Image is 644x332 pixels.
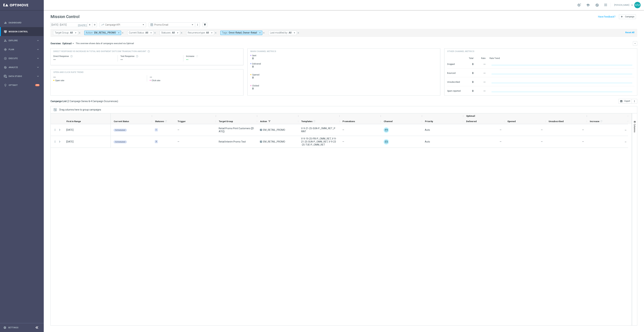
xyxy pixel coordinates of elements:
span: Auto [425,129,430,131]
button: more_vert [53,128,57,131]
img: Optimail [384,139,389,145]
a: Mission Control [9,27,40,36]
colored-tag: Scheduled [114,128,127,132]
span: Delivered [466,120,477,123]
div: -- [53,58,115,62]
button: Data Studio keyboard_arrow_right [4,75,40,78]
span: EM_RETAIL_PROMO [263,128,285,131]
div: Unsubscribed [447,79,461,84]
div: This overview shows data of campaigns executed via Optimail [76,42,134,45]
i: track_changes [4,66,7,69]
div: Mission Control [4,27,40,36]
span: — [342,140,344,143]
div: Dashboard [4,18,40,27]
div: Rate [477,57,486,60]
i: arrow_drop_down [72,42,75,45]
span: Clicked [252,84,259,87]
a: [PERSON_NAME]keyboard_arrow_down [614,3,634,8]
i: [DATE] [78,23,87,26]
h1: Mission Control [50,14,79,19]
button: close [78,31,81,35]
span: Trigger [178,120,186,123]
i: arrow_drop_down [150,31,153,34]
span: 0 [252,65,261,68]
span: A [260,129,262,131]
div: Total [465,57,473,60]
div: Explore [4,39,36,42]
div: gps_fixed Plan keyboard_arrow_right [4,48,40,51]
div: Analyze [4,66,36,69]
span: — [582,140,584,143]
i: refresh [600,120,603,123]
h2: -- [53,75,144,79]
colored-tag: Scheduled [114,140,127,143]
h3: Campaign List [50,100,118,103]
div: 0 [465,70,473,75]
button: more_vert [632,99,637,104]
span: — [342,128,344,131]
span: Omni-Retail, Owner-Retail [229,31,257,34]
button: [DATE] [77,22,87,27]
button: Current Status: All arrow_drop_down [127,31,153,35]
button: close [297,31,300,35]
button: Target Group: All arrow_drop_down [53,31,78,35]
span: — [177,129,179,131]
i: arrow_forward [93,24,96,26]
i: lightbulb [4,84,7,87]
i: close [154,32,156,34]
button: Action: EM_RETAIL_PROMO arrow_drop_down [84,31,121,35]
i: add [620,15,623,18]
i: arrow_drop_down [176,31,179,34]
button: play_circle_outline Execute keyboard_arrow_right [4,57,40,60]
span: Promotions [343,120,355,123]
span: — [582,129,584,131]
i: arrow_drop_down [117,31,120,34]
span: Plan [9,49,36,51]
span: Delivered [252,62,261,65]
span: Statuses: [161,31,171,34]
span: Opened [507,120,516,123]
i: arrow_drop_down [210,31,213,34]
span: Target Group: [55,31,69,34]
a: Settings [8,327,18,329]
div: Increase [186,55,240,58]
i: keyboard_arrow_right [36,39,40,42]
span: All [70,31,73,34]
button: open_in_browser Export [618,99,632,104]
multiple-options-button: Export to CSV [618,100,637,102]
span: Opened [252,73,259,76]
span: Calculate column [164,119,167,123]
span: Direct Response VS Increase In Total Mid Shipment Dotcom Transaction Amount [53,50,146,53]
i: trending_up [101,23,104,26]
div: Row Groups [59,108,101,111]
span: — [500,140,502,143]
i: keyboard_arrow_right [36,48,40,51]
div: -- [477,79,486,84]
button: close [153,31,156,35]
span: keyboard_arrow_down [630,3,634,7]
div: -- [120,58,181,62]
span: A [260,141,262,143]
span: 0 [252,57,256,60]
button: close [180,31,183,35]
button: more_vert [53,140,57,143]
i: close [78,32,81,34]
i: arrow_back [89,24,91,26]
span: — [541,129,543,131]
i: close [297,32,299,34]
div: 0 [465,61,473,67]
button: track_changes Analyze keyboard_arrow_right [4,66,40,69]
div: -- [477,88,486,93]
div: -- [186,58,240,62]
button: more_vert [196,23,199,27]
div: +10 [35,84,40,86]
i: arrow_drop_down [293,31,296,34]
span: school [586,3,590,7]
span: Calculate column [312,119,316,123]
div: 23 Sep 2025, Tuesday [66,140,74,143]
i: more_vert [633,100,636,103]
span: Open rate [55,79,64,82]
span: Click rate [152,79,160,82]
